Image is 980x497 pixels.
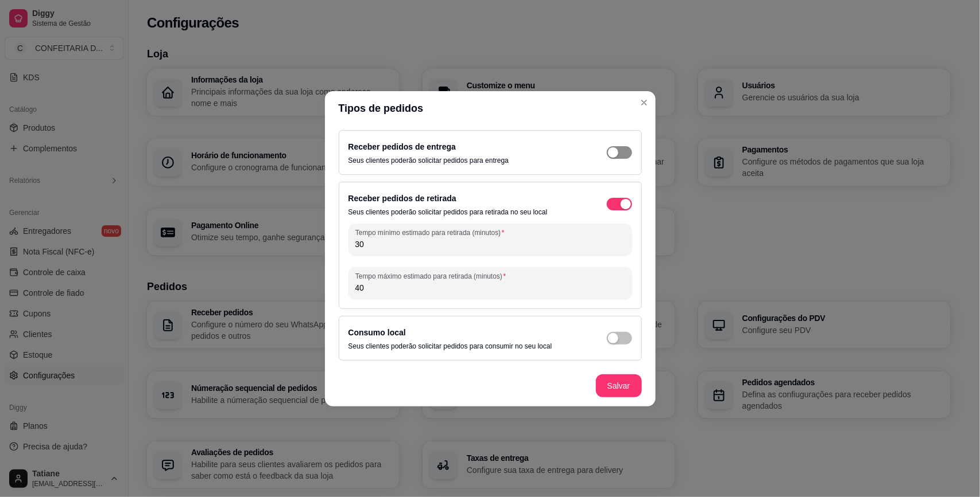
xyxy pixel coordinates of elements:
label: Tempo máximo estimado para retirada (minutos) [355,271,510,281]
p: Seus clientes poderão solicitar pedidos para entrega [348,156,509,165]
label: Consumo local [348,328,406,337]
label: Receber pedidos de entrega [348,142,456,151]
header: Tipos de pedidos [325,91,656,126]
button: Salvar [596,374,642,397]
p: Seus clientes poderão solicitar pedidos para retirada no seu local [348,208,548,217]
input: Tempo máximo estimado para retirada (minutos) [355,282,625,293]
input: Tempo mínimo estimado para retirada (minutos) [355,238,625,250]
label: Receber pedidos de retirada [348,194,456,203]
button: Close [635,93,653,112]
p: Seus clientes poderão solicitar pedidos para consumir no seu local [348,342,552,351]
label: Tempo mínimo estimado para retirada (minutos) [355,228,508,237]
